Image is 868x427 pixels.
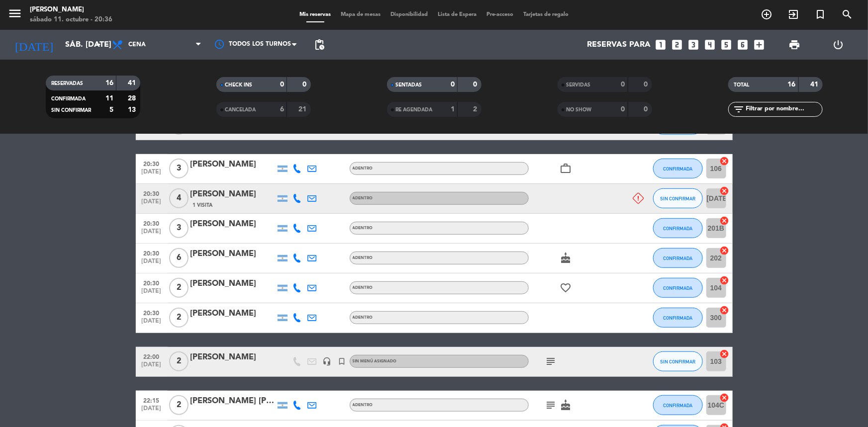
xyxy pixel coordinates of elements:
span: [DATE] [139,318,164,329]
i: looks_one [654,38,667,51]
span: pending_actions [313,39,325,51]
span: SENTADAS [396,83,422,87]
span: 2 [169,351,189,371]
span: [DATE] [139,169,164,180]
span: 20:30 [139,307,164,318]
i: add_box [753,38,766,51]
i: filter_list [733,103,745,115]
i: looks_4 [703,38,716,51]
strong: 2 [473,106,479,113]
button: SIN CONFIRMAR [653,351,703,371]
span: ADENTRO [353,403,373,407]
strong: 41 [810,81,820,88]
span: SIN CONFIRMAR [660,359,695,364]
i: favorite_border [560,282,572,294]
button: CONFIRMADA [653,278,703,298]
span: RE AGENDADA [396,107,433,112]
strong: 0 [621,81,625,88]
i: looks_3 [687,38,700,51]
span: ADENTRO [353,316,373,320]
i: work_outline [560,163,572,174]
i: menu [7,6,22,21]
span: ADENTRO [353,286,373,290]
strong: 16 [788,81,796,88]
div: [PERSON_NAME] [191,218,275,231]
i: cancel [720,156,730,166]
span: CONFIRMADA [663,285,692,291]
i: cancel [720,349,730,359]
div: [PERSON_NAME] [191,277,275,290]
strong: 16 [105,80,113,86]
span: [DATE] [139,288,164,299]
i: headset_mic [323,357,332,366]
span: 4 [169,188,189,208]
span: print [788,39,800,51]
span: 2 [169,308,189,328]
span: CONFIRMADA [663,166,692,171]
span: 6 [169,248,189,268]
i: subject [545,355,557,367]
span: CANCELADA [225,107,256,112]
strong: 0 [451,81,455,88]
span: 1 Visita [193,201,213,209]
button: CONFIRMADA [653,248,703,268]
i: cancel [720,246,730,256]
button: SIN CONFIRMAR [653,188,703,208]
i: cake [560,252,572,264]
span: RESERVADAS [52,81,84,86]
div: [PERSON_NAME] [191,158,275,171]
strong: 13 [128,106,138,113]
span: TOTAL [734,83,750,87]
span: Mapa de mesas [336,12,386,17]
span: ADENTRO [353,256,373,260]
span: 22:15 [139,394,164,406]
span: CONFIRMADA [663,256,692,261]
span: SERVIDAS [567,83,591,87]
span: ADENTRO [353,167,373,171]
i: power_settings_new [833,39,845,51]
i: arrow_drop_down [93,39,104,51]
span: [DATE] [139,228,164,240]
span: CHECK INS [225,83,253,87]
strong: 0 [644,106,650,113]
strong: 5 [109,106,113,113]
span: [DATE] [139,198,164,210]
div: [PERSON_NAME] [PERSON_NAME] [191,395,275,408]
div: sábado 11. octubre - 20:36 [30,15,112,25]
div: [PERSON_NAME] [191,188,275,201]
div: [PERSON_NAME] [30,5,112,15]
i: exit_to_app [787,8,799,20]
strong: 0 [473,81,479,88]
span: CONFIRMADA [663,226,692,231]
i: cancel [720,216,730,226]
i: cancel [720,305,730,315]
i: looks_6 [736,38,749,51]
span: SIN CONFIRMAR [660,196,695,201]
i: cake [560,399,572,411]
i: turned_in_not [814,8,826,20]
i: looks_two [671,38,683,51]
span: 2 [169,395,189,415]
strong: 28 [128,95,138,102]
span: Pre-acceso [482,12,518,17]
span: 20:30 [139,187,164,199]
span: 3 [169,159,189,178]
strong: 21 [298,106,308,113]
button: CONFIRMADA [653,159,703,178]
div: [PERSON_NAME] [191,248,275,260]
span: Tarjetas de regalo [518,12,574,17]
button: menu [7,6,22,24]
strong: 0 [302,81,308,88]
input: Filtrar por nombre... [745,104,822,115]
i: cancel [720,393,730,403]
strong: 6 [280,106,284,113]
strong: 0 [280,81,284,88]
span: Lista de Espera [433,12,482,17]
i: add_circle_outline [761,8,772,20]
i: turned_in_not [338,357,347,366]
strong: 11 [105,95,113,102]
i: [DATE] [7,34,60,56]
i: looks_5 [720,38,733,51]
span: ADENTRO [353,196,373,200]
i: cancel [720,275,730,285]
